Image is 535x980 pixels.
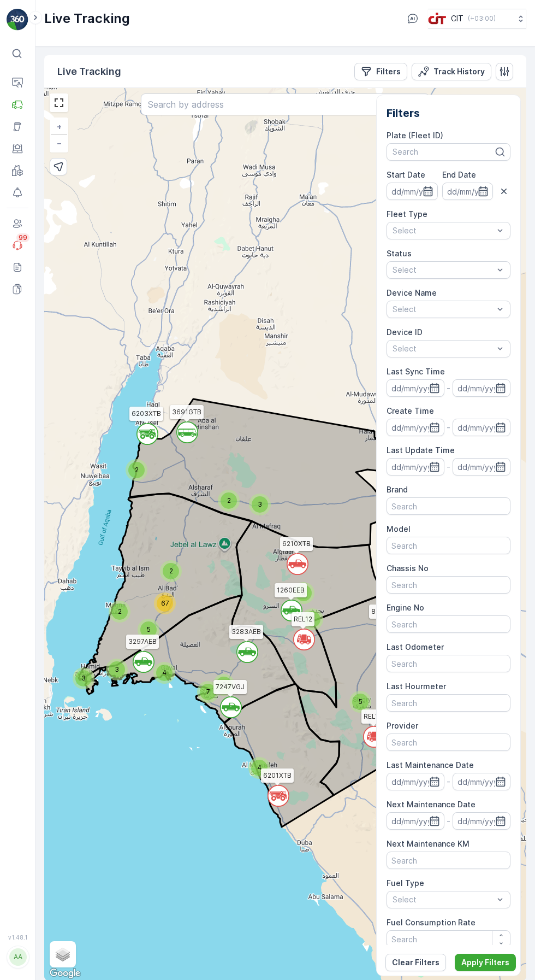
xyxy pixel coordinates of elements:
div: 3 [73,667,94,689]
p: Apply Filters [461,957,509,968]
div: 7 [197,681,219,703]
span: 4 [257,764,261,772]
label: Chassis No [387,564,429,573]
input: Search [387,537,510,554]
button: CIT(+03:00) [428,9,526,28]
div: 4 [153,662,175,684]
span: 2 [118,607,122,615]
label: Next Maintenance KM [387,839,469,848]
span: v 1.48.1 [7,934,28,941]
label: Last Update Time [387,445,455,455]
label: Last Maintenance Date [387,760,474,770]
input: dd/mm/yyyy [387,812,444,830]
label: End Date [442,170,476,179]
span: 2 [222,680,226,689]
input: Search [387,497,510,515]
input: Search [387,655,510,672]
label: Next Maintenance Date [387,800,475,809]
p: Live Tracking [57,64,121,79]
p: Track History [433,66,485,77]
span: 3 [81,674,86,682]
a: 99 [7,234,28,256]
button: Clear Filters [385,954,446,971]
input: dd/mm/yyyy [453,458,510,476]
svg: ` [133,651,154,673]
input: dd/mm/yyyy [387,419,444,436]
span: + [57,122,62,131]
label: Device ID [387,327,423,337]
label: Brand [387,485,408,494]
p: Search [393,146,494,157]
span: 5 [147,625,151,633]
div: 3 [106,659,128,680]
span: − [57,138,62,148]
div: ` [287,553,301,570]
svg: ` [267,785,289,807]
p: Select [393,343,494,354]
span: 3 [301,589,306,597]
img: logo [7,9,28,31]
input: dd/mm/yyyy [453,419,510,436]
a: Zoom Out [51,135,67,151]
p: Select [393,894,494,905]
svg: ` [236,641,258,663]
input: dd/mm/yyyy [387,773,444,790]
label: Fleet Type [387,209,427,219]
h2: Filters [387,105,510,121]
p: Select [393,265,494,275]
svg: ` [281,600,302,621]
label: Last Hourmeter [387,682,446,691]
p: CIT [451,13,463,24]
input: dd/mm/yyyy [453,773,510,790]
input: Search [387,615,510,633]
input: dd/mm/yyyy [387,379,444,397]
div: 2 [109,601,130,623]
span: 67 [161,599,169,607]
input: dd/mm/yyyy [387,458,444,476]
label: Model [387,524,411,533]
div: ` [220,696,234,713]
span: 2 [227,496,231,504]
svg: ` [136,423,158,445]
svg: ` [287,553,308,575]
label: Status [387,249,412,258]
p: ( +03:00 ) [468,14,496,23]
span: 3 [115,665,119,673]
div: 5 [349,691,371,713]
p: - [447,460,450,473]
div: ` [281,600,295,616]
button: Apply Filters [455,954,516,971]
span: 3 [310,615,314,623]
input: Search [387,852,510,869]
div: ` [236,641,251,658]
div: 2 [213,674,235,696]
label: Last Odometer [387,642,444,652]
span: 2 [169,567,173,575]
p: Select [393,304,494,315]
input: Search [387,733,510,751]
div: AA [9,948,27,966]
div: ` [133,651,147,667]
p: Clear Filters [392,957,439,968]
span: 3 [258,500,262,508]
div: ` [267,785,282,801]
p: 99 [18,233,28,243]
div: 2 [160,560,182,582]
span: 7 [206,688,210,696]
input: Search [387,576,510,594]
div: 3 [249,494,271,515]
button: Track History [412,63,491,80]
button: Filters [354,63,407,80]
p: Live Tracking [44,10,130,27]
img: cit-logo_pOk6rL0.png [428,13,447,25]
a: Zoom In [51,119,67,135]
input: Search [387,930,510,948]
span: 4 [162,668,167,677]
p: Filters [376,66,401,77]
p: - [447,421,450,434]
input: Search [387,694,510,712]
input: Search by address [141,93,430,115]
label: Create Time [387,406,434,415]
label: Device Name [387,288,437,297]
div: 2 [126,459,147,481]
